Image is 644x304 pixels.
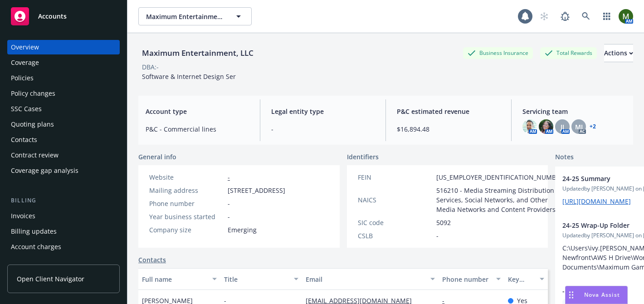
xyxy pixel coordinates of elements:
[463,47,533,59] div: Business Insurance
[358,172,433,182] div: FEIN
[566,286,577,304] div: Drag to move
[7,240,120,254] a: Account charges
[556,7,574,25] a: Report a Bug
[149,199,224,208] div: Phone number
[11,86,55,101] div: Policy changes
[11,102,42,116] div: SSC Cases
[228,199,230,208] span: -
[142,62,159,72] div: DBA: -
[436,218,451,227] span: 5092
[577,7,595,25] a: Search
[7,71,120,85] a: Policies
[271,124,375,134] span: -
[138,47,257,59] div: Maximum Entertainment, LLC
[149,172,224,182] div: Website
[11,255,64,270] div: Installment plans
[7,55,120,70] a: Coverage
[7,224,120,239] a: Billing updates
[358,231,433,240] div: CSLB
[306,275,425,284] div: Email
[138,268,220,290] button: Full name
[11,163,78,178] div: Coverage gap analysis
[146,124,249,134] span: P&C - Commercial lines
[302,268,439,290] button: Email
[11,40,39,54] div: Overview
[619,9,633,24] img: photo
[439,268,504,290] button: Phone number
[436,172,566,182] span: [US_EMPLOYER_IDENTIFICATION_NUMBER]
[522,119,537,134] img: photo
[358,195,433,205] div: NAICS
[584,291,620,299] span: Nova Assist
[561,122,564,132] span: JJ
[604,44,633,62] button: Actions
[7,163,120,178] a: Coverage gap analysis
[7,4,120,29] a: Accounts
[347,152,379,162] span: Identifiers
[138,152,176,162] span: General info
[397,124,500,134] span: $16,894.48
[397,107,500,116] span: P&C estimated revenue
[7,86,120,101] a: Policy changes
[522,107,626,116] span: Servicing team
[149,225,224,235] div: Company size
[436,186,566,214] span: 516210 - Media Streaming Distribution Services, Social Networks, and Other Media Networks and Con...
[146,12,224,21] span: Maximum Entertainment, LLC
[38,13,67,20] span: Accounts
[7,196,120,205] div: Billing
[7,209,120,223] a: Invoices
[604,44,633,62] div: Actions
[138,255,166,265] a: Contacts
[149,186,224,195] div: Mailing address
[11,55,39,70] div: Coverage
[7,117,120,132] a: Quoting plans
[7,148,120,162] a: Contract review
[17,274,84,284] span: Open Client Navigator
[7,132,120,147] a: Contacts
[598,7,616,25] a: Switch app
[504,268,548,290] button: Key contact
[7,102,120,116] a: SSC Cases
[11,117,54,132] div: Quoting plans
[590,124,596,129] a: +2
[228,186,285,195] span: [STREET_ADDRESS]
[535,7,553,25] a: Start snowing
[540,47,597,59] div: Total Rewards
[11,71,34,85] div: Policies
[220,268,302,290] button: Title
[142,275,207,284] div: Full name
[358,218,433,227] div: SIC code
[11,224,57,239] div: Billing updates
[138,7,252,25] button: Maximum Entertainment, LLC
[442,275,490,284] div: Phone number
[271,107,375,116] span: Legal entity type
[228,225,257,235] span: Emerging
[539,119,553,134] img: photo
[436,231,439,240] span: -
[11,148,59,162] div: Contract review
[508,275,534,284] div: Key contact
[562,197,631,206] a: [URL][DOMAIN_NAME]
[565,286,628,304] button: Nova Assist
[149,212,224,221] div: Year business started
[11,240,61,254] div: Account charges
[7,255,120,270] a: Installment plans
[146,107,249,116] span: Account type
[142,72,236,81] span: Software & Internet Design Ser
[7,40,120,54] a: Overview
[224,275,289,284] div: Title
[11,132,37,147] div: Contacts
[228,173,230,181] a: -
[555,152,574,163] span: Notes
[11,209,35,223] div: Invoices
[575,122,583,132] span: MJ
[228,212,230,221] span: -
